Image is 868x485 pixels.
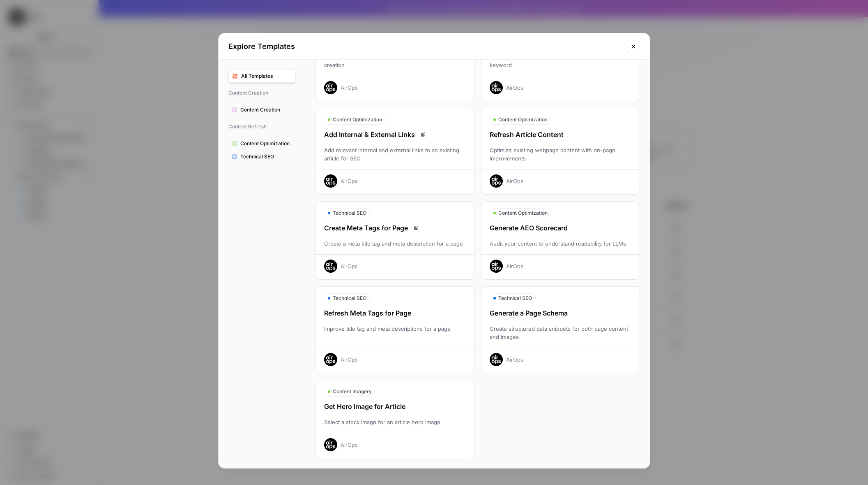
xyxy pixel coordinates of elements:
[481,130,640,139] div: Refresh Article Content
[228,120,296,134] span: Content Refresh
[411,223,421,233] a: Read docs
[333,209,366,217] span: Technical SEO
[498,116,548,123] span: Content Optimization
[228,150,296,163] button: Technical SEO
[228,137,296,150] button: Content Optimization
[481,201,640,280] button: Content OptimizationGenerate AEO ScorecardAudit your content to understand readability for LLMsAi...
[316,239,474,248] div: Create a meta title tag and meta description for a page
[228,103,296,116] button: Content Creation
[333,295,366,302] span: Technical SEO
[481,325,640,341] div: Create structured data snippets for both page content and images
[506,262,523,270] div: AirOps
[333,116,382,123] span: Content Optimization
[341,84,358,92] div: AirOps
[241,72,292,80] span: All Templates
[506,84,523,92] div: AirOps
[506,355,523,364] div: AirOps
[481,308,640,318] div: Generate a Page Schema
[240,153,292,160] span: Technical SEO
[315,108,474,195] button: Content OptimizationAdd Internal & External LinksRead docsAdd relevant internal and external link...
[316,223,474,233] div: Create Meta Tags for Page
[506,177,523,185] div: AirOps
[341,262,358,270] div: AirOps
[333,388,372,395] span: Content Imagery
[316,401,474,411] div: Get Hero Image for Article
[481,146,640,162] div: Optimize existing webpage content with on-page improvements
[316,308,474,318] div: Refresh Meta Tags for Page
[341,177,358,185] div: AirOps
[240,140,292,147] span: Content Optimization
[316,53,474,69] div: Write a detailed content brief to streamline article creation
[481,223,640,233] div: Generate AEO Scorecard
[316,130,474,139] div: Add Internal & External Links
[316,146,474,162] div: Add relevant internal and external links to an existing article for SEO
[316,418,474,426] div: Select a stock image for an article hero image
[341,355,358,364] div: AirOps
[228,86,296,100] span: Content Creation
[315,201,474,280] button: Technical SEOCreate Meta Tags for PageRead docsCreate a meta title tag and meta description for a...
[627,40,640,53] button: Close modal
[481,53,640,69] div: Write an SEO-optimized article based on a target keyword
[481,239,640,248] div: Audit your content to understand readability for LLMs
[316,325,474,341] div: Improve title tag and meta descriptions for a page
[315,380,474,458] button: Content ImageryGet Hero Image for ArticleSelect a stock image for an article hero imageAirOps
[240,106,292,114] span: Content Creation
[498,209,548,217] span: Content Optimization
[481,286,640,373] button: Technical SEOGenerate a Page SchemaCreate structured data snippets for both page content and imag...
[418,130,428,139] a: Read docs
[481,108,640,195] button: Content OptimizationRefresh Article ContentOptimize existing webpage content with on-page improve...
[341,441,358,449] div: AirOps
[228,41,622,52] h2: Explore Templates
[498,295,532,302] span: Technical SEO
[228,70,296,83] button: All Templates
[315,286,474,373] button: Technical SEORefresh Meta Tags for PageImprove title tag and meta descriptions for a pageAirOps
